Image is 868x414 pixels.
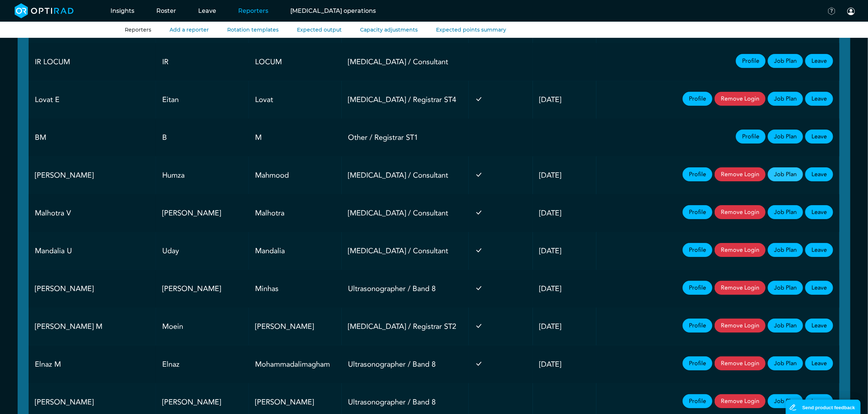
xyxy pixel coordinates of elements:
a: Leave [805,281,833,295]
td: Ultrasonographer / Band 8 [342,270,469,308]
td: [PERSON_NAME] [156,194,249,232]
a: Job Plan [768,356,803,370]
td: Ultrasonographer / Band 8 [342,345,469,383]
td: M [249,119,342,156]
td: [MEDICAL_DATA] / Consultant [342,232,469,270]
td: Moein [156,308,249,345]
td: Malhotra V [29,194,156,232]
button: Remove Login [715,167,766,181]
img: brand-opti-rad-logos-blue-and-white-d2f68631ba2948856bd03f2d395fb146ddc8fb01b4b6e9315ea85fa773367... [15,3,74,18]
a: Expected output [297,26,342,33]
td: [MEDICAL_DATA] / Consultant [342,156,469,194]
td: [PERSON_NAME] [156,270,249,308]
a: Profile [683,205,712,219]
a: Job Plan [768,243,803,257]
a: Profile [683,394,712,408]
td: [MEDICAL_DATA] / Registrar ST4 [342,81,469,119]
td: [DATE] [533,308,596,345]
button: Remove Login [715,92,766,106]
a: Profile [683,281,712,295]
td: [MEDICAL_DATA] / Consultant [342,194,469,232]
td: Mohammadalimagham [249,345,342,383]
a: Job Plan [768,281,803,295]
td: Humza [156,156,249,194]
button: Remove Login [715,281,766,295]
td: [MEDICAL_DATA] / Registrar ST2 [342,308,469,345]
td: BM [29,119,156,156]
td: [DATE] [533,345,596,383]
td: B [156,119,249,156]
td: [MEDICAL_DATA] / Consultant [342,43,469,81]
a: Capacity adjustments [360,26,418,33]
td: [DATE] [533,194,596,232]
td: [DATE] [533,270,596,308]
td: Eitan [156,81,249,119]
a: Job Plan [768,319,803,333]
a: Leave [805,319,833,333]
td: IR LOCUM [29,43,156,81]
button: Remove Login [715,394,766,408]
a: Add a reporter [170,26,209,33]
td: [DATE] [533,156,596,194]
td: LOCUM [249,43,342,81]
td: Minhas [249,270,342,308]
button: Remove Login [715,356,766,370]
td: [PERSON_NAME] M [29,308,156,345]
td: [PERSON_NAME] [29,270,156,308]
td: IR [156,43,249,81]
td: Other / Registrar ST1 [342,119,469,156]
td: Lovat [249,81,342,119]
a: Job Plan [768,205,803,219]
a: Job Plan [768,92,803,106]
td: Lovat E [29,81,156,119]
a: Job Plan [768,130,803,144]
a: Leave [805,167,833,181]
button: Remove Login [715,205,766,219]
td: [PERSON_NAME] [249,308,342,345]
a: Leave [805,54,833,68]
a: Reporters [125,26,151,33]
td: Uday [156,232,249,270]
a: Profile [683,356,712,370]
a: Profile [683,92,712,106]
a: Rotation templates [227,26,279,33]
a: Leave [805,92,833,106]
button: Remove Login [715,319,766,333]
a: Job Plan [768,167,803,181]
a: Job Plan [768,54,803,68]
a: Profile [683,167,712,181]
td: Elnaz [156,345,249,383]
a: Leave [805,205,833,219]
a: Expected points summary [436,26,506,33]
button: Remove Login [715,243,766,257]
a: Profile [736,54,766,68]
td: Elnaz M [29,345,156,383]
a: Job Plan [768,394,803,408]
a: Profile [683,319,712,333]
td: Malhotra [249,194,342,232]
td: [DATE] [533,81,596,119]
a: Leave [805,130,833,144]
td: [DATE] [533,232,596,270]
td: Mahmood [249,156,342,194]
a: Leave [805,243,833,257]
a: Profile [683,243,712,257]
td: Mandalia [249,232,342,270]
td: Mandalia U [29,232,156,270]
td: [PERSON_NAME] [29,156,156,194]
a: Leave [805,394,833,408]
a: Profile [736,130,766,144]
a: Leave [805,356,833,370]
